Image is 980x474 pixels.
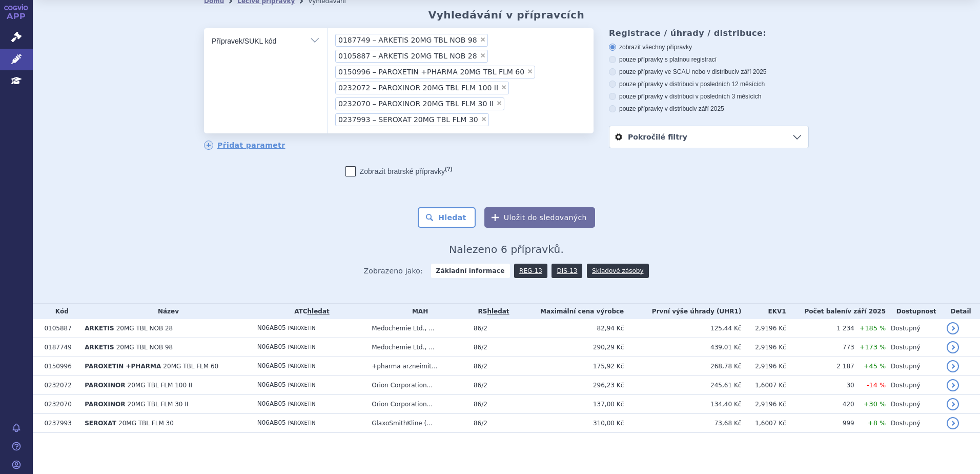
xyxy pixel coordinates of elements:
[514,304,624,319] th: Maximální cena výrobce
[609,92,809,101] label: pouze přípravky v distribuci v posledních 3 měsících
[474,344,487,351] span: 86/2
[609,126,808,148] a: Pokročilé filtry
[366,376,468,394] td: Orion Corporation...
[338,100,494,107] span: 0232070 – PAROXINOR 20MG TBL FLM 30 II
[741,394,786,413] td: 2,9196 Kč
[867,381,886,389] span: -14 %
[288,401,316,407] span: PAROXETIN
[345,166,453,176] label: Zobrazit bratrské přípravky
[39,376,79,394] td: 0232072
[609,80,809,88] label: pouze přípravky v distribuci v posledních 12 měsících
[886,413,942,432] td: Dostupný
[886,319,942,338] td: Dostupný
[847,308,886,315] span: v září 2025
[496,100,502,106] span: ×
[624,304,741,319] th: První výše úhrady (UHR1)
[886,376,942,394] td: Dostupný
[624,413,741,432] td: 73,68 Kč
[116,344,173,351] span: 20MG TBL NOB 98
[741,338,786,357] td: 2,9196 Kč
[860,343,886,351] span: +173 %
[609,28,809,38] h3: Registrace / úhrady / distribuce:
[480,36,486,43] span: ×
[366,338,468,357] td: Medochemie Ltd., ...
[252,304,367,319] th: ATC
[480,52,486,58] span: ×
[118,420,174,427] span: 20MG TBL FLM 30
[609,55,809,64] label: pouze přípravky s platnou registrací
[288,420,316,426] span: PAROXETIN
[39,338,79,357] td: 0187749
[786,304,886,319] th: Počet balení
[79,304,252,319] th: Název
[474,325,487,332] span: 86/2
[288,382,316,388] span: PAROXETIN
[85,363,161,370] span: PAROXETIN +PHARMA
[514,264,547,278] a: REG-13
[116,325,173,332] span: 20MG TBL NOB 28
[947,379,959,391] a: detail
[288,363,316,369] span: PAROXETIN
[552,264,582,278] a: DIS-13
[947,360,959,372] a: detail
[786,413,854,432] td: 999
[85,325,114,332] span: ARKETIS
[128,401,189,408] span: 20MG TBL FLM 30 II
[624,319,741,338] td: 125,44 Kč
[366,394,468,413] td: Orion Corporation...
[484,207,595,228] button: Uložit do sledovaných
[624,376,741,394] td: 245,61 Kč
[741,319,786,338] td: 2,9196 Kč
[85,401,125,408] span: PAROXINOR
[693,105,724,112] span: v září 2025
[338,36,477,44] span: 0187749 – ARKETIS 20MG TBL NOB 98
[492,113,498,126] input: 0187749 – ARKETIS 20MG TBL NOB 980105887 – ARKETIS 20MG TBL NOB 280150996 – PAROXETIN +PHARMA 20M...
[468,304,514,319] th: RS
[514,338,624,357] td: 290,29 Kč
[947,398,959,410] a: detail
[786,338,854,357] td: 773
[474,420,487,427] span: 86/2
[527,68,533,74] span: ×
[741,413,786,432] td: 1,6007 Kč
[624,338,741,357] td: 439,01 Kč
[338,68,524,75] span: 0150996 – PAROXETIN +PHARMA 20MG TBL FLM 60
[257,324,286,331] span: N06AB05
[85,420,116,427] span: SEROXAT
[418,207,476,228] button: Hledat
[366,413,468,432] td: GlaxoSmithKline (...
[609,43,809,51] label: zobrazit všechny přípravky
[886,357,942,376] td: Dostupný
[514,394,624,413] td: 137,00 Kč
[947,322,959,334] a: detail
[736,68,766,75] span: v září 2025
[741,357,786,376] td: 2,9196 Kč
[514,376,624,394] td: 296,23 Kč
[942,304,980,319] th: Detail
[39,319,79,338] td: 0105887
[449,243,564,255] span: Nalezeno 6 přípravků.
[39,304,79,319] th: Kód
[85,344,114,351] span: ARKETIS
[786,319,854,338] td: 1 234
[363,264,423,278] span: Zobrazeno jako:
[474,401,487,408] span: 86/2
[428,9,585,21] h2: Vyhledávání v přípravcích
[445,166,452,172] abbr: (?)
[514,319,624,338] td: 82,94 Kč
[288,344,316,350] span: PAROXETIN
[886,394,942,413] td: Dostupný
[257,343,286,350] span: N06AB05
[947,417,959,429] a: detail
[501,84,507,90] span: ×
[39,357,79,376] td: 0150996
[481,116,487,122] span: ×
[786,357,854,376] td: 2 187
[864,400,886,408] span: +30 %
[514,413,624,432] td: 310,00 Kč
[860,324,886,332] span: +185 %
[947,341,959,353] a: detail
[741,304,786,319] th: EKV1
[886,304,942,319] th: Dostupnost
[338,84,498,91] span: 0232072 – PAROXINOR 20MG TBL FLM 100 II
